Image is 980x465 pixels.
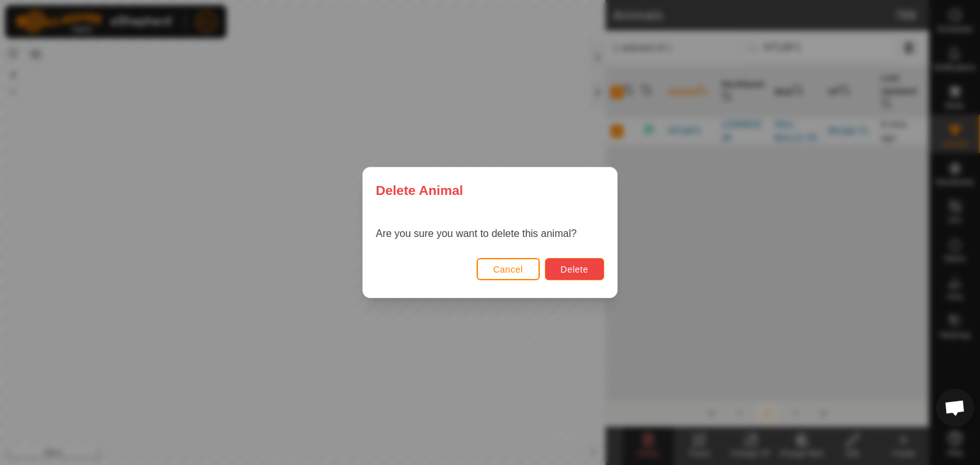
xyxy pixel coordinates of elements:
div: Open chat [936,389,974,427]
span: Are you sure you want to delete this animal? [376,228,577,239]
button: Cancel [477,258,540,280]
span: Delete [561,264,588,275]
button: Delete [545,258,604,280]
div: Delete Animal [363,168,617,213]
span: Cancel [493,264,523,275]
